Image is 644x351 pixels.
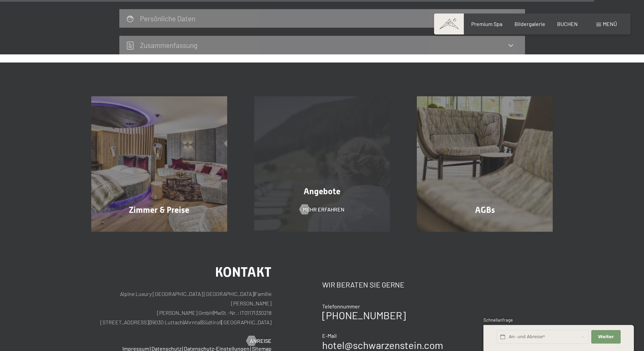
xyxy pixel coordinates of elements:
[515,21,545,27] a: Bildergalerie
[254,291,255,297] span: |
[91,289,271,327] p: Alpine Luxury [GEOGRAPHIC_DATA] [GEOGRAPHIC_DATA] Familie [PERSON_NAME] [PERSON_NAME] GmbH MwSt.-...
[149,319,149,325] span: |
[78,96,241,232] a: Buchung Zimmer & Preise
[140,14,195,23] h2: Persönliche Daten
[129,205,189,215] span: Zimmer & Preise
[250,337,271,345] span: Anreise
[201,319,202,325] span: |
[241,96,404,232] a: Buchung Angebote Mehr erfahren
[221,319,221,325] span: |
[322,309,406,321] a: [PHONE_NUMBER]
[403,96,566,232] a: Buchung AGBs
[183,319,184,325] span: |
[303,206,344,213] span: Mehr erfahren
[322,303,360,309] span: Telefonnummer
[246,337,271,345] a: Anreise
[322,332,337,339] span: E-Mail
[591,330,620,344] button: Weiter
[215,264,271,280] span: Kontakt
[483,317,513,323] span: Schnellanfrage
[475,205,495,215] span: AGBs
[304,186,340,196] span: Angebote
[603,21,617,27] span: Menü
[471,21,502,27] a: Premium Spa
[322,339,443,351] a: hotel@schwarzenstein.com
[598,334,614,340] span: Weiter
[213,309,214,316] span: |
[140,41,197,49] h2: Zusammen­fassung
[322,280,404,289] span: Wir beraten Sie gerne
[557,21,578,27] a: BUCHEN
